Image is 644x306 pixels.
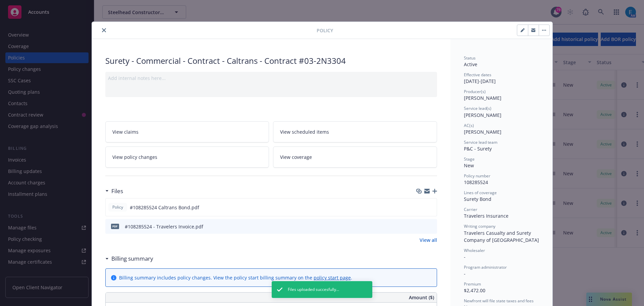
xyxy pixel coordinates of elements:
[280,128,329,135] span: View scheduled items
[108,75,434,82] div: Add internal notes here...
[428,204,434,211] button: preview file
[409,294,434,301] span: Amount ($)
[130,204,199,211] span: #108285524 Caltrans Bond.pdf
[464,156,475,162] span: Stage
[464,55,476,61] span: Status
[125,223,203,230] div: #108285524 - Travelers Invoice.pdf
[273,121,437,142] a: View scheduled items
[464,230,539,243] span: Travelers Casualty and Surety Company of [GEOGRAPHIC_DATA]
[105,55,437,67] div: Surety - Commercial - Contract - Caltrans - Contract #03-2N3304
[100,26,108,34] button: close
[464,264,507,270] span: Program administrator
[464,287,485,294] span: $2,472.00
[464,95,501,101] span: [PERSON_NAME]
[420,236,437,244] a: View all
[111,204,124,210] span: Policy
[464,298,534,304] span: Newfront will file state taxes and fees
[105,254,153,263] div: Billing summary
[417,204,423,211] button: download file
[464,61,477,68] span: Active
[105,146,269,168] a: View policy changes
[288,287,339,293] span: Files uploaded succesfully...
[464,105,491,111] span: Service lead(s)
[464,254,466,260] span: -
[464,139,497,145] span: Service lead team
[464,112,501,118] span: [PERSON_NAME]
[464,162,474,169] span: New
[314,274,351,281] a: policy start page
[464,89,486,94] span: Producer(s)
[464,129,501,135] span: [PERSON_NAME]
[464,195,539,203] div: Surety Bond
[112,154,157,161] span: View policy changes
[418,223,423,230] button: download file
[105,121,269,142] a: View claims
[112,128,139,135] span: View claims
[111,224,119,229] span: pdf
[464,123,474,128] span: AC(s)
[280,154,312,161] span: View coverage
[317,27,333,34] span: Policy
[464,213,508,219] span: Travelers Insurance
[464,270,466,277] span: -
[464,72,491,78] span: Effective dates
[464,281,481,287] span: Premium
[111,187,123,195] h3: Files
[464,207,477,212] span: Carrier
[464,179,488,185] span: 108285524
[464,248,485,253] span: Wholesaler
[119,274,352,281] div: Billing summary includes policy changes. View the policy start billing summary on the .
[111,254,153,263] h3: Billing summary
[428,223,434,230] button: preview file
[105,187,123,195] div: Files
[464,190,497,195] span: Lines of coverage
[464,145,492,152] span: P&C - Surety
[464,72,539,85] div: [DATE] - [DATE]
[464,223,495,229] span: Writing company
[273,146,437,168] a: View coverage
[464,173,490,179] span: Policy number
